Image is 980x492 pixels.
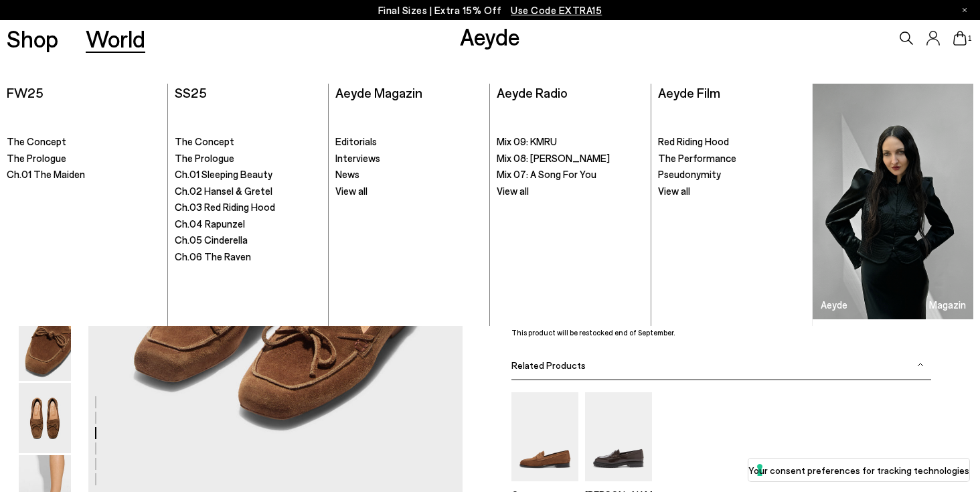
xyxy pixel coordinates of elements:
a: The Concept [175,135,321,149]
span: 1 [967,35,973,42]
a: The Prologue [7,152,161,165]
a: SS25 [175,84,207,100]
a: Aeyde [460,22,520,50]
h3: Aeyde [821,300,847,310]
a: The Performance [658,152,805,165]
a: Mix 09: KMRU [497,135,643,149]
span: Ch.01 Sleeping Beauty [175,168,272,180]
a: Ch.02 Hansel & Gretel [175,185,321,198]
span: Interviews [335,152,380,164]
span: Ch.01 The Maiden [7,168,85,180]
a: Ch.01 The Maiden [7,168,161,181]
span: Ch.04 Rapunzel [175,218,245,230]
span: The Prologue [175,152,234,164]
a: The Concept [7,135,161,149]
img: Jasper Moccasin Loafers - Image 5 [19,383,71,453]
p: This product will be restocked end of September. [511,327,931,339]
span: Related Products [511,359,586,371]
a: Ch.06 The Raven [175,250,321,264]
a: View all [335,185,482,198]
span: The Prologue [7,152,66,164]
img: Jasper Moccasin Loafers - Image 4 [19,311,71,381]
img: Oscar Suede Loafers [511,392,578,481]
span: View all [497,185,529,197]
span: Mix 08: [PERSON_NAME] [497,152,610,164]
span: The Performance [658,152,736,164]
span: Pseudonymity [658,168,721,180]
p: Final Sizes | Extra 15% Off [378,2,602,19]
span: Ch.06 The Raven [175,250,251,262]
label: Your consent preferences for tracking technologies [748,463,969,477]
a: News [335,168,482,181]
a: Ch.03 Red Riding Hood [175,201,321,214]
span: Red Riding Hood [658,135,729,147]
a: Ch.01 Sleeping Beauty [175,168,321,181]
span: View all [335,185,367,197]
a: View all [658,185,805,198]
a: Aeyde Radio [497,84,568,100]
a: Shop [7,27,58,50]
a: Mix 08: [PERSON_NAME] [497,152,643,165]
a: 1 [953,31,967,46]
a: Red Riding Hood [658,135,805,149]
h3: Magazin [929,300,966,310]
a: Ch.05 Cinderella [175,234,321,247]
span: Mix 09: KMRU [497,135,557,147]
a: Interviews [335,152,482,165]
img: Leon Loafers [585,392,652,481]
a: Mix 07: A Song For You [497,168,643,181]
span: Editorials [335,135,377,147]
a: Pseudonymity [658,168,805,181]
span: The Concept [175,135,234,147]
a: Editorials [335,135,482,149]
img: X-exploration-v2_1_900x.png [813,84,973,320]
a: The Prologue [175,152,321,165]
a: Aeyde Film [658,84,720,100]
button: Your consent preferences for tracking technologies [748,459,969,481]
a: Aeyde Magazin [813,84,973,320]
a: World [86,27,145,50]
img: svg%3E [917,361,924,368]
span: Navigate to /collections/ss25-final-sizes [511,4,602,16]
span: Ch.05 Cinderella [175,234,248,246]
span: View all [658,185,690,197]
span: The Concept [7,135,66,147]
span: Ch.02 Hansel & Gretel [175,185,272,197]
a: FW25 [7,84,44,100]
span: Mix 07: A Song For You [497,168,596,180]
a: Ch.04 Rapunzel [175,218,321,231]
span: News [335,168,359,180]
a: Aeyde Magazin [335,84,422,100]
a: View all [497,185,643,198]
span: Ch.03 Red Riding Hood [175,201,275,213]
